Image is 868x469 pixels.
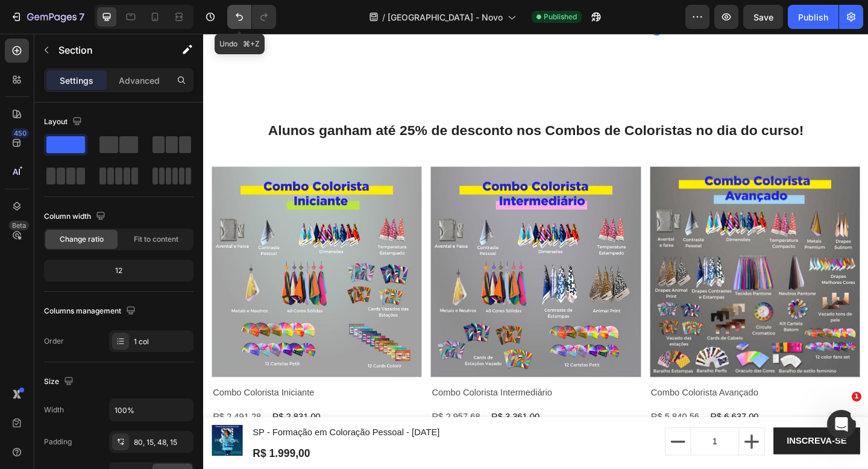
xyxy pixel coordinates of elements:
a: Combo Colorista Iniciante [9,145,237,373]
div: 450 [11,128,29,138]
span: [GEOGRAPHIC_DATA] - Novo [388,11,503,24]
div: Beta [9,221,29,230]
div: R$ 6.637,00 [550,408,605,427]
h2: Combo Colorista Intermediário [247,383,476,398]
div: 80, 15, 48, 15 [134,437,190,448]
button: decrement [503,429,530,458]
div: Undo/Redo [227,5,276,29]
div: R$ 2.831,00 [74,408,128,427]
button: 7 [5,5,90,29]
h1: SP - Formação em Coloração Pessoal - [DATE] [52,424,258,444]
div: Inscreva-se [635,436,700,450]
p: Settings [60,74,93,87]
a: Combo Colorista Avançado [486,145,714,373]
span: Save [753,12,773,22]
iframe: Design area [203,34,868,469]
span: 1 [852,392,861,401]
div: 12 [46,262,191,279]
div: Width [44,404,64,415]
span: Fit to content [134,234,178,245]
button: Publish [788,5,838,29]
div: R$ 2.957,68 [247,408,302,427]
p: 7 [79,10,84,24]
button: Save [743,5,783,29]
div: 1 col [134,336,190,347]
p: Advanced [119,74,160,87]
div: R$ 5.840,56 [486,408,541,427]
h2: Combo Colorista Iniciante [9,383,237,398]
div: Column width [44,209,108,225]
div: Padding [44,436,72,447]
input: Auto [110,399,193,421]
div: Columns management [44,303,138,319]
h2: Alunos ganham até 25% de desconto nos Combos de Coloristas no dia do curso! [9,94,714,116]
div: R$ 2.491,28 [9,408,64,427]
iframe: Intercom live chat [827,410,856,439]
div: Size [44,374,76,390]
p: Section [58,43,157,57]
div: Layout [44,114,84,130]
button: increment [583,429,610,458]
div: R$ 1.999,00 [52,449,118,466]
a: Combo Colorista Intermediário [247,145,476,373]
span: / [382,11,385,24]
div: Publish [798,11,828,24]
button: Inscreva-se [620,429,714,458]
span: Published [544,11,577,22]
span: Change ratio [60,234,104,245]
div: R$ 3.361,00 [312,408,367,427]
h2: Combo Colorista Avançado [486,383,714,398]
div: Order [44,336,64,347]
input: quantity [530,429,583,458]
